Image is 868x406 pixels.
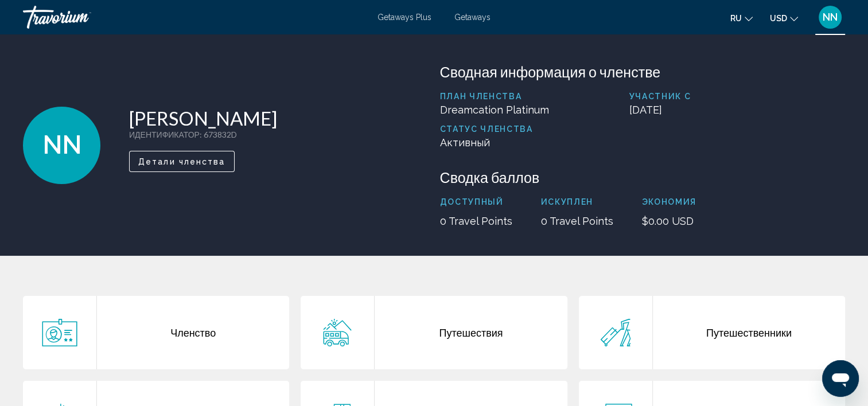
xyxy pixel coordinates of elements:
p: План членства [440,92,549,101]
div: Путешествия [375,296,567,369]
h3: Сводная информация о членстве [440,63,846,80]
p: $0.00 USD [642,215,696,227]
p: Участник с [629,92,846,101]
iframe: Button to launch messaging window [822,360,859,397]
span: ИДЕНТИФИКАТОР [129,130,200,139]
a: Членство [23,296,289,369]
button: User Menu [815,5,845,29]
p: 0 Travel Points [541,215,613,227]
span: USD [770,14,787,23]
span: NN [42,130,81,160]
button: Детали членства [129,151,235,172]
div: Путешественники [653,296,845,369]
p: Dreamcation Platinum [440,104,549,116]
p: искуплен [541,197,613,206]
span: ru [730,14,742,23]
p: : 673832D [129,130,277,139]
a: Travorium [23,6,366,29]
h3: Сводка баллов [440,169,846,186]
span: NN [823,11,838,23]
a: Путешественники [579,296,845,369]
button: Change currency [770,10,798,26]
div: Членство [97,296,289,369]
a: Getaways Plus [377,13,431,22]
button: Change language [730,10,753,26]
a: Путешествия [301,296,567,369]
span: Детали членства [138,157,225,166]
p: Экономия [642,197,696,206]
a: Детали членства [129,154,235,166]
p: 0 Travel Points [440,215,512,227]
p: Активный [440,136,549,149]
p: Доступный [440,197,512,206]
h1: [PERSON_NAME] [129,107,277,130]
a: Getaways [454,13,491,22]
p: [DATE] [629,104,846,116]
p: Статус членства [440,124,549,134]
